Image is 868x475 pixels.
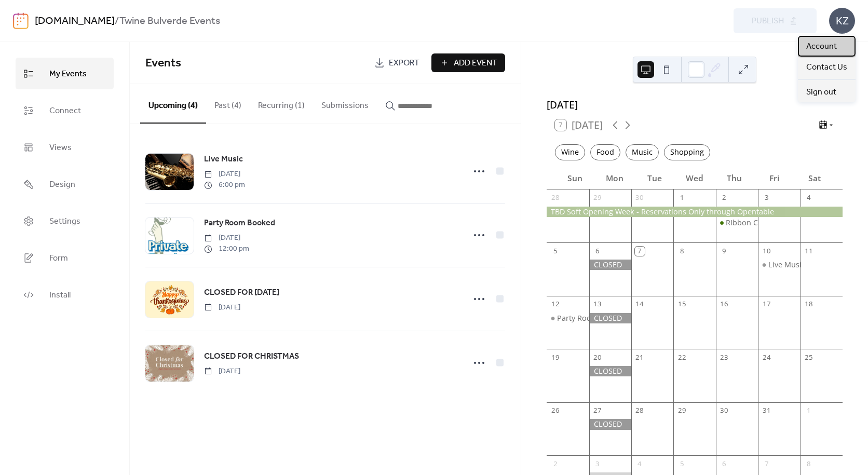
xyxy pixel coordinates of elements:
[829,8,855,34] div: KZ
[16,94,114,126] a: Connect
[762,193,771,202] div: 3
[635,247,644,256] div: 7
[145,52,181,75] span: Events
[140,84,206,124] button: Upcoming (4)
[204,153,243,166] span: Live Music
[595,167,635,189] div: Mon
[16,168,114,200] a: Design
[555,167,595,189] div: Sun
[806,61,847,74] span: Contact Us
[589,419,631,429] div: CLOSED
[206,84,250,123] button: Past (4)
[16,205,114,237] a: Settings
[204,350,299,363] a: CLOSED FOR CHRISTMAS
[677,247,687,256] div: 8
[635,352,644,362] div: 21
[626,144,659,160] div: Music
[635,300,644,309] div: 14
[635,193,644,202] div: 30
[720,300,729,309] div: 16
[635,167,675,189] div: Tue
[13,12,29,29] img: logo
[675,167,715,189] div: Wed
[389,57,419,70] span: Export
[716,218,758,228] div: RIbbon Cutting for Twine with Bulverde Chamber
[804,247,813,256] div: 11
[804,352,813,362] div: 25
[35,11,115,31] a: [DOMAIN_NAME]
[204,302,240,313] span: [DATE]
[557,313,627,323] div: Party Room Booked
[664,144,710,160] div: Shopping
[677,406,687,415] div: 29
[762,406,771,415] div: 31
[16,131,114,163] a: Views
[635,459,644,468] div: 4
[550,352,560,362] div: 19
[589,313,631,323] div: CLOSED
[550,406,560,415] div: 26
[204,216,275,230] a: Party Room Booked
[677,352,687,362] div: 22
[550,193,560,202] div: 28
[119,11,220,31] b: Twine Bulverde Events
[49,177,75,193] span: Design
[715,167,755,189] div: Thu
[550,459,560,468] div: 2
[550,247,560,256] div: 5
[204,217,275,229] span: Party Room Booked
[806,40,837,53] span: Account
[798,57,856,77] a: Contact Us
[798,36,856,57] a: Account
[754,167,794,189] div: Fri
[804,300,813,309] div: 18
[762,300,771,309] div: 17
[720,247,729,256] div: 9
[49,250,68,266] span: Form
[431,53,505,72] button: Add Event
[758,260,800,270] div: Live Music
[677,300,687,309] div: 15
[555,144,585,160] div: Wine
[250,84,313,123] button: Recurring (1)
[204,287,279,299] span: CLOSED FOR [DATE]
[720,352,729,362] div: 23
[49,213,80,229] span: Settings
[589,260,631,270] div: CLOSED
[547,98,843,113] div: [DATE]
[590,144,620,160] div: Food
[720,459,729,468] div: 6
[550,300,560,309] div: 12
[49,140,72,156] span: Views
[204,243,249,254] span: 12:00 pm
[547,207,843,217] div: TBD Soft Opening Week - Reservations Only through Opentable
[115,11,119,31] b: /
[762,459,771,468] div: 7
[593,193,602,202] div: 29
[16,242,114,274] a: Form
[49,103,81,119] span: Connect
[204,180,245,191] span: 6:00 pm
[204,366,240,377] span: [DATE]
[768,260,805,270] div: Live Music
[762,352,771,362] div: 24
[677,193,687,202] div: 1
[593,300,602,309] div: 13
[593,247,602,256] div: 6
[204,153,243,166] a: Live Music
[204,233,249,243] span: [DATE]
[204,169,245,180] span: [DATE]
[762,247,771,256] div: 10
[720,193,729,202] div: 2
[720,406,729,415] div: 30
[794,167,834,189] div: Sat
[589,366,631,376] div: CLOSED
[806,86,836,99] span: Sign out
[593,352,602,362] div: 20
[804,193,813,202] div: 4
[804,459,813,468] div: 8
[593,459,602,468] div: 3
[454,57,497,70] span: Add Event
